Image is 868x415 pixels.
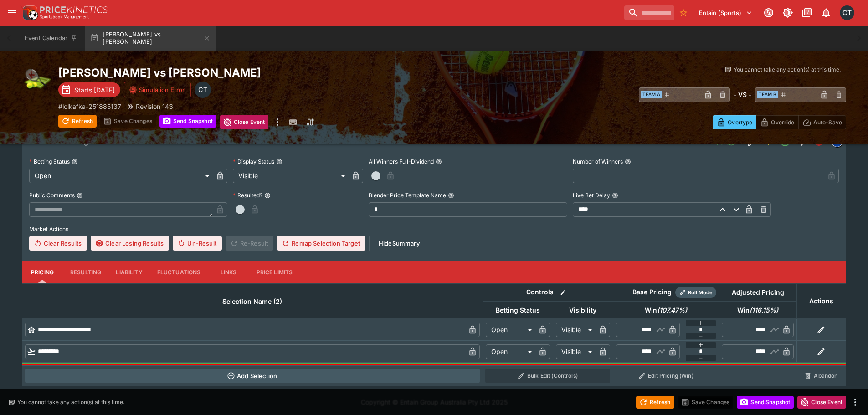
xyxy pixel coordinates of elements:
[641,91,662,98] span: Team A
[799,369,843,383] button: Abandon
[486,323,535,337] div: Open
[636,396,674,409] button: Refresh
[22,66,51,95] img: tennis.png
[657,305,687,316] em: ( 107.47 %)
[719,283,796,301] th: Adjusted Pricing
[693,5,758,20] button: Select Tenant
[208,261,249,283] button: Links
[40,6,108,13] img: PriceKinetics
[813,118,842,127] p: Auto-Save
[29,191,75,199] p: Public Comments
[272,115,283,129] button: more
[448,192,454,199] button: Blender Price Template Name
[798,115,846,129] button: Auto-Save
[277,236,365,251] button: Remap Selection Target
[233,169,349,183] div: Visible
[675,287,716,298] div: Show/hide Price Roll mode configuration.
[173,236,221,251] button: Un-Result
[818,5,834,21] button: Notifications
[734,90,751,99] h6: - VS -
[713,115,756,129] button: Overtype
[249,261,300,283] button: Price Limits
[799,5,815,21] button: Documentation
[276,159,282,165] button: Display Status
[612,192,618,199] button: Live Bet Delay
[486,344,535,359] div: Open
[556,323,596,337] div: Visible
[557,287,569,298] button: Bulk edit
[29,236,87,251] button: Clear Results
[727,305,788,316] span: Win(116.15%)
[616,369,716,383] button: Edit Pricing (Win)
[750,305,778,316] em: ( 116.15 %)
[486,305,550,316] span: Betting Status
[635,305,697,316] span: Win(107.47%)
[850,397,861,408] button: more
[17,398,124,406] p: You cannot take any action(s) at this time.
[840,5,854,20] div: Cameron Tarver
[108,261,149,283] button: Liability
[226,236,273,251] span: Re-Result
[728,118,752,127] p: Overtype
[796,283,846,318] th: Actions
[58,66,452,80] h2: Copy To Clipboard
[40,15,89,19] img: Sportsbook Management
[25,369,480,383] button: Add Selection
[737,396,794,409] button: Send Snapshot
[19,26,83,51] button: Event Calendar
[369,191,446,199] p: Blender Price Template Name
[757,91,778,98] span: Team B
[573,158,623,165] p: Number of Winners
[220,115,269,129] button: Close Event
[150,261,208,283] button: Fluctuations
[573,191,610,199] p: Live Bet Delay
[29,222,839,236] label: Market Actions
[20,4,38,22] img: PriceKinetics Logo
[797,396,846,409] button: Close Event
[684,289,716,297] span: Roll Mode
[556,344,596,359] div: Visible
[373,236,425,251] button: HideSummary
[4,5,20,21] button: open drawer
[837,3,857,23] button: Cameron Tarver
[58,102,121,111] p: Copy To Clipboard
[136,102,173,111] p: Revision 143
[771,118,794,127] p: Override
[559,305,606,316] span: Visibility
[625,159,631,165] button: Number of Winners
[713,115,846,129] div: Start From
[124,82,191,97] button: Simulation Error
[74,85,115,95] p: Starts [DATE]
[58,115,97,128] button: Refresh
[629,287,675,298] div: Base Pricing
[22,261,63,283] button: Pricing
[233,158,274,165] p: Display Status
[436,159,442,165] button: All Winners Full-Dividend
[676,5,691,20] button: No Bookmarks
[63,261,108,283] button: Resulting
[624,5,674,20] input: search
[85,26,216,51] button: [PERSON_NAME] vs [PERSON_NAME]
[212,296,292,307] span: Selection Name (2)
[483,283,613,301] th: Controls
[91,236,169,251] button: Clear Losing Results
[159,115,216,128] button: Send Snapshot
[756,115,798,129] button: Override
[264,192,271,199] button: Resulted?
[760,5,777,21] button: Connected to PK
[734,66,841,74] p: You cannot take any action(s) at this time.
[485,369,610,383] button: Bulk Edit (Controls)
[77,192,83,199] button: Public Comments
[780,5,796,21] button: Toggle light/dark mode
[195,82,211,98] div: Cameron Tarver
[29,158,70,165] p: Betting Status
[29,169,213,183] div: Open
[72,159,78,165] button: Betting Status
[369,158,434,165] p: All Winners Full-Dividend
[233,191,262,199] p: Resulted?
